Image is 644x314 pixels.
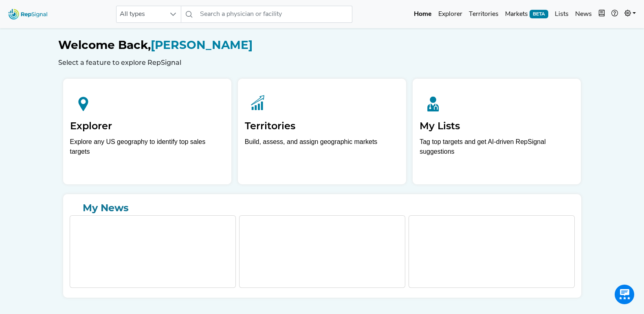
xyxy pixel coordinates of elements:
a: My ListsTag top targets and get AI-driven RepSignal suggestions [413,79,581,184]
a: Territories [466,6,502,22]
p: Tag top targets and get AI-driven RepSignal suggestions [420,137,574,161]
span: All types [116,6,165,22]
span: Welcome Back, [58,38,151,52]
button: Intel Book [595,6,608,22]
a: News [572,6,595,22]
h2: My Lists [420,120,574,132]
a: My News [70,201,575,215]
a: Explorer [435,6,466,22]
h2: Territories [245,120,399,132]
p: Build, assess, and assign geographic markets [245,137,399,161]
a: TerritoriesBuild, assess, and assign geographic markets [238,79,406,184]
h6: Select a feature to explore RepSignal [58,59,586,66]
h2: Explorer [70,120,224,132]
a: ExplorerExplore any US geography to identify top sales targets [63,79,231,184]
a: Home [411,6,435,22]
a: Lists [552,6,572,22]
div: Explore any US geography to identify top sales targets [70,137,224,157]
h1: [PERSON_NAME] [58,38,586,52]
span: BETA [530,10,548,18]
input: Search a physician or facility [197,6,352,23]
a: MarketsBETA [502,6,552,22]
